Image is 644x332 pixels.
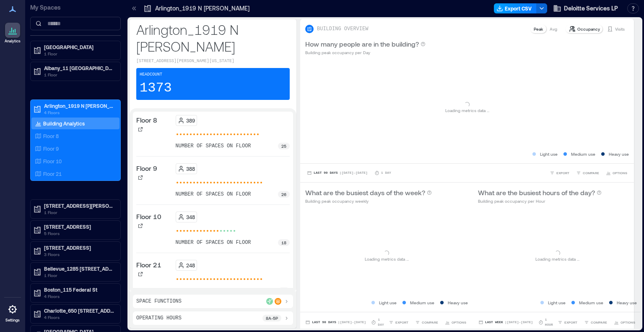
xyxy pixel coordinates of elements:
[305,188,425,198] p: What are the busiest days of the week?
[136,315,182,322] p: Operating Hours
[155,4,249,13] p: Arlington_1919 N [PERSON_NAME]
[452,320,466,325] span: OPTIONS
[186,117,195,124] p: 389
[540,151,558,157] p: Light use
[2,20,23,46] a: Analytics
[43,158,62,165] p: Floor 10
[395,320,408,325] span: EXPORT
[609,151,629,157] p: Heavy use
[305,198,432,204] p: Building peak occupancy weekly
[43,145,59,152] p: Floor 9
[44,44,114,50] p: [GEOGRAPHIC_DATA]
[5,318,20,323] p: Settings
[317,26,368,32] p: BUILDING OVERVIEW
[281,191,286,198] p: 26
[534,26,543,32] p: Peak
[44,293,114,300] p: 4 Floors
[305,169,369,177] button: Last 90 Days |[DATE]-[DATE]
[44,109,114,116] p: 4 Floors
[379,299,397,306] p: Light use
[387,318,410,327] button: EXPORT
[613,170,627,175] span: OPTIONS
[582,318,609,327] button: COMPARE
[176,288,251,294] p: number of spaces on floor
[140,71,162,78] p: Headcount
[44,202,114,209] p: [STREET_ADDRESS][PERSON_NAME]
[548,299,566,306] p: Light use
[617,299,637,306] p: Heavy use
[548,169,571,177] button: EXPORT
[535,256,579,262] p: Loading metrics data ...
[186,165,195,172] p: 388
[577,26,600,32] p: Occupancy
[44,314,114,321] p: 4 Floors
[44,244,114,251] p: [STREET_ADDRESS]
[550,26,557,32] p: Avg
[176,239,251,246] p: number of spaces on floor
[413,318,440,327] button: COMPARE
[44,307,114,314] p: Charlotte_650 [STREET_ADDRESS][PERSON_NAME]
[140,80,172,97] p: 1373
[281,143,286,149] p: 25
[545,317,556,327] p: 1 Hour
[136,212,161,222] p: Floor 10
[44,265,114,272] p: Bellevue_1285 [STREET_ADDRESS]
[44,71,114,78] p: 1 Floor
[422,320,438,325] span: COMPARE
[604,169,629,177] button: OPTIONS
[556,318,579,327] button: EXPORT
[43,120,85,127] p: Building Analytics
[494,3,537,13] button: Export CSV
[136,298,182,305] p: Space Functions
[478,188,595,198] p: What are the busiest hours of the day?
[30,3,121,12] p: My Spaces
[176,191,251,198] p: number of spaces on floor
[381,170,391,175] p: 1 Day
[410,299,434,306] p: Medium use
[136,163,157,173] p: Floor 9
[621,320,635,325] span: OPTIONS
[478,318,533,327] button: Last Week |[DATE]-[DATE]
[136,58,290,65] p: [STREET_ADDRESS][PERSON_NAME][US_STATE]
[44,102,114,109] p: Arlington_1919 N [PERSON_NAME]
[43,170,62,177] p: Floor 21
[571,151,595,157] p: Medium use
[136,115,157,125] p: Floor 8
[579,299,603,306] p: Medium use
[44,50,114,57] p: 1 Floor
[186,262,195,269] p: 248
[615,26,625,32] p: Visits
[44,230,114,237] p: 5 Floors
[44,223,114,230] p: [STREET_ADDRESS]
[44,272,114,279] p: 1 Floor
[136,260,161,270] p: Floor 21
[574,169,601,177] button: COMPARE
[43,133,59,139] p: Floor 8
[365,256,409,262] p: Loading metrics data ...
[612,318,637,327] button: OPTIONS
[281,239,286,246] p: 18
[176,143,251,149] p: number of spaces on floor
[564,320,577,325] span: EXPORT
[564,4,618,13] span: Deloitte Services LP
[378,317,387,327] p: 1 Day
[448,299,468,306] p: Heavy use
[44,65,114,71] p: Albany_11 [GEOGRAPHIC_DATA][PERSON_NAME]
[44,251,114,258] p: 3 Floors
[478,198,602,204] p: Building peak occupancy per Hour
[44,286,114,293] p: Boston_115 Federal St
[281,288,286,294] p: 26
[305,49,426,56] p: Building peak occupancy per Day
[44,209,114,216] p: 1 Floor
[556,170,569,175] span: EXPORT
[305,318,366,327] button: Last 90 Days |[DATE]-[DATE]
[266,315,278,322] p: 8a - 5p
[3,299,23,325] a: Settings
[5,39,21,44] p: Analytics
[136,21,290,55] p: Arlington_1919 N [PERSON_NAME]
[305,39,419,49] p: How many people are in the building?
[443,318,468,327] button: OPTIONS
[591,320,607,325] span: COMPARE
[583,170,599,175] span: COMPARE
[551,2,621,15] button: Deloitte Services LP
